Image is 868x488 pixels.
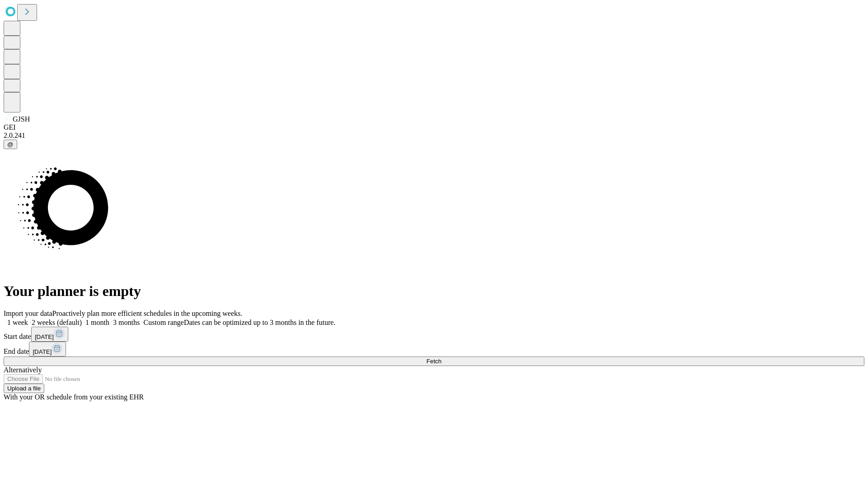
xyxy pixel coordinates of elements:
span: With your OR schedule from your existing EHR [4,393,144,401]
div: 2.0.241 [4,131,864,140]
button: Fetch [4,357,864,366]
span: GJSH [13,115,30,123]
span: Alternatively [4,366,42,374]
span: 3 months [113,319,140,326]
span: 2 weeks (default) [32,319,82,326]
span: @ [7,141,14,148]
div: Start date [4,327,864,342]
button: [DATE] [29,342,66,357]
span: Custom range [143,319,184,326]
button: [DATE] [31,327,68,342]
span: Dates can be optimized up to 3 months in the future. [184,319,335,326]
button: Upload a file [4,384,44,393]
span: Fetch [426,358,441,365]
span: [DATE] [35,333,54,340]
span: 1 month [85,319,109,326]
span: Proactively plan more efficient schedules in the upcoming weeks. [52,310,242,317]
h1: Your planner is empty [4,283,864,300]
div: GEI [4,123,864,131]
span: [DATE] [33,348,52,355]
span: Import your data [4,310,52,317]
div: End date [4,342,864,357]
span: 1 week [7,319,28,326]
button: @ [4,140,17,149]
